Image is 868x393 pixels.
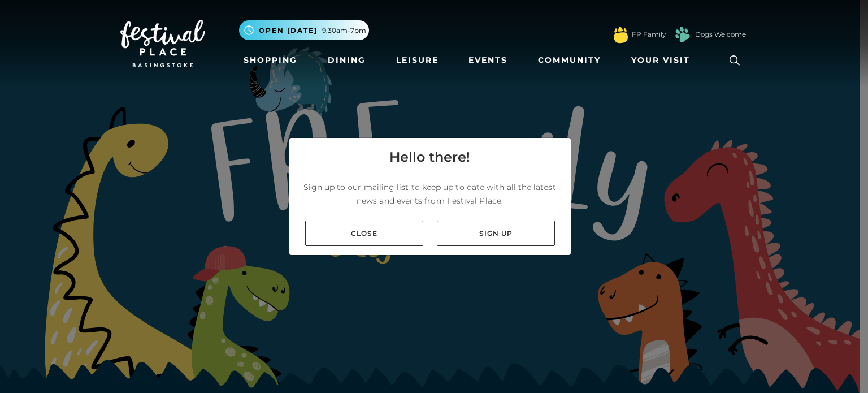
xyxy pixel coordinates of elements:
[259,25,318,36] span: Open [DATE]
[305,221,423,246] a: Close
[627,50,700,71] a: Your Visit
[392,50,443,71] a: Leisure
[632,29,666,40] a: FP Family
[239,20,369,40] button: Open [DATE] 9.30am-7pm
[437,221,555,246] a: Sign up
[695,29,748,40] a: Dogs Welcome!
[323,50,370,71] a: Dining
[389,147,470,167] h4: Hello there!
[322,25,366,36] span: 9.30am-7pm
[239,50,302,71] a: Shopping
[464,50,512,71] a: Events
[120,20,205,67] img: Festival Place Logo
[298,180,562,208] p: Sign up to our mailing list to keep up to date with all the latest news and events from Festival ...
[533,50,605,71] a: Community
[631,54,690,66] span: Your Visit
